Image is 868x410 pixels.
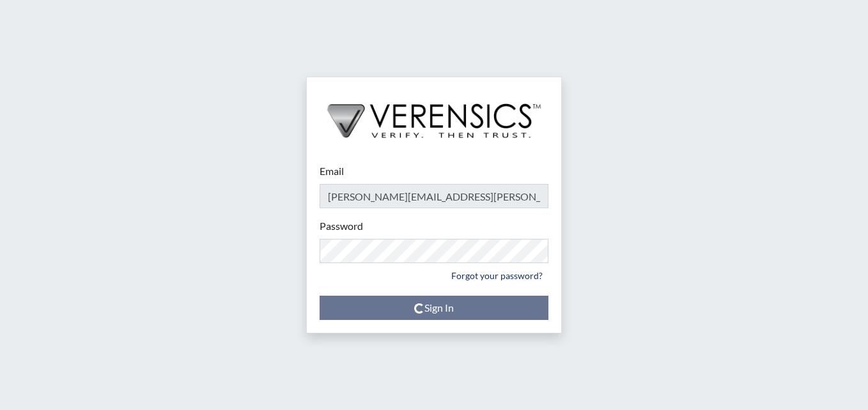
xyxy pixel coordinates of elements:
[320,184,548,208] input: Email
[320,163,344,179] label: Email
[307,77,561,151] img: logo-wide-black.2aad4157.png
[446,266,548,285] a: Forgot your password?
[320,218,363,234] label: Password
[320,296,548,320] button: Sign In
